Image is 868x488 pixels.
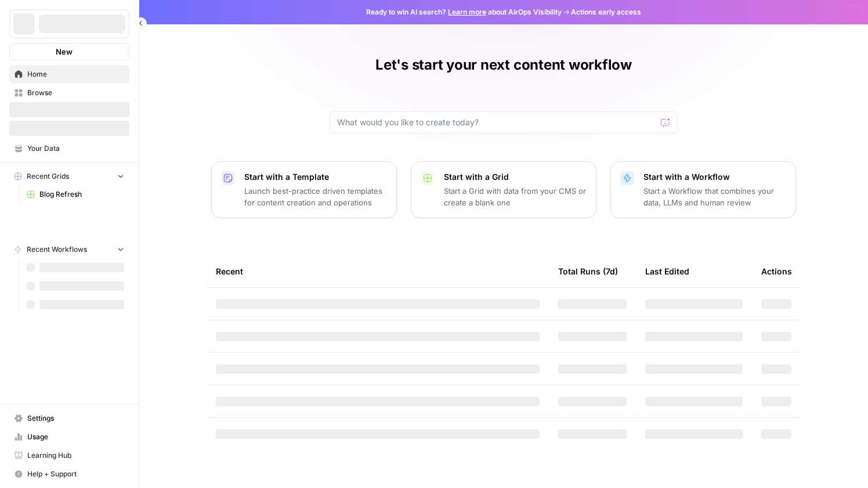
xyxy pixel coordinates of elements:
[27,69,124,79] span: Home
[761,255,792,287] div: Actions
[9,65,129,84] a: Home
[216,255,540,287] div: Recent
[558,255,618,287] div: Total Runs (7d)
[9,409,129,428] a: Settings
[444,185,587,208] p: Start a Grid with data from your CMS or create a blank one
[643,171,786,183] p: Start with a Workflow
[27,432,124,442] span: Usage
[366,7,562,17] span: Ready to win AI search? about AirOps Visibility
[643,185,786,208] p: Start a Workflow that combines your data, LLMs and human review
[9,139,129,158] a: Your Data
[244,185,387,208] p: Launch best-practice driven templates for content creation and operations
[571,7,641,17] span: Actions early access
[27,450,124,461] span: Learning Hub
[244,171,387,183] p: Start with a Template
[27,244,87,255] span: Recent Workflows
[448,8,486,16] a: Learn more
[9,43,129,60] button: New
[9,428,129,446] a: Usage
[27,469,124,479] span: Help + Support
[27,413,124,424] span: Settings
[9,84,129,102] a: Browse
[56,46,73,57] span: New
[27,143,124,154] span: Your Data
[211,161,397,218] button: Start with a TemplateLaunch best-practice driven templates for content creation and operations
[444,171,587,183] p: Start with a Grid
[39,189,124,200] span: Blog Refresh
[27,88,124,98] span: Browse
[411,161,596,218] button: Start with a GridStart a Grid with data from your CMS or create a blank one
[9,446,129,465] a: Learning Hub
[337,117,656,128] input: What would you like to create today?
[9,168,129,185] button: Recent Grids
[9,241,129,258] button: Recent Workflows
[375,56,632,74] h1: Let's start your next content workflow
[645,255,689,287] div: Last Edited
[27,171,69,182] span: Recent Grids
[610,161,796,218] button: Start with a WorkflowStart a Workflow that combines your data, LLMs and human review
[9,465,129,483] button: Help + Support
[21,185,129,204] a: Blog Refresh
